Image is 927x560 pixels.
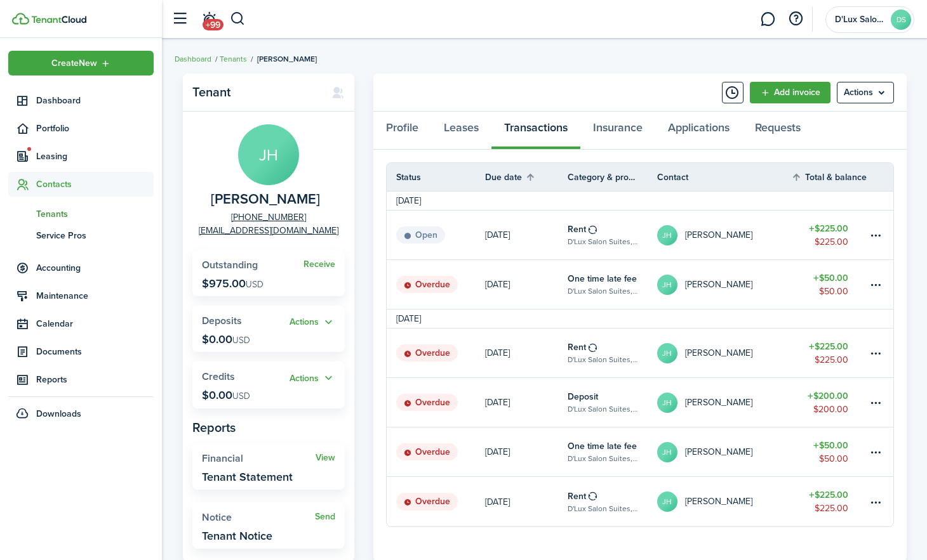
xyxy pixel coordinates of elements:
[373,112,431,150] a: Profile
[387,211,485,259] a: Open
[809,488,848,502] table-amount-title: $225.00
[199,224,338,237] a: [EMAIL_ADDRESS][DOMAIN_NAME]
[8,367,154,392] a: Reports
[785,8,806,30] button: Open resource center
[657,171,792,184] th: Contact
[290,315,335,330] button: Actions
[202,257,258,272] span: Outstanding
[485,278,510,291] p: [DATE]
[202,453,316,464] widget-stats-title: Financial
[31,16,86,23] img: TenantCloud
[791,427,867,476] a: $50.00$50.00
[36,261,154,275] span: Accounting
[202,313,242,328] span: Deposits
[722,82,744,103] button: Timeline
[568,490,586,503] table-info-title: Rent
[837,82,894,103] menu-btn: Actions
[568,440,637,453] table-info-title: One time late fee
[232,389,250,403] span: USD
[485,427,568,476] a: [DATE]
[568,329,657,377] a: RentD'Lux Salon Suites, Unit 1
[685,280,752,290] table-profile-info-text: [PERSON_NAME]
[168,7,192,31] button: Open sidebar
[568,272,637,285] table-info-title: One time late fee
[202,530,272,542] widget-stats-description: Tenant Notice
[568,378,657,427] a: DepositD'Lux Salon Suites, Unit 1
[36,94,154,107] span: Dashboard
[657,343,677,363] avatar-text: JH
[813,403,848,416] table-amount-description: $200.00
[657,329,792,377] a: JH[PERSON_NAME]
[685,497,752,507] table-profile-info-text: [PERSON_NAME]
[568,503,638,514] table-subtitle: D'Lux Salon Suites, Unit 1
[657,442,677,462] avatar-text: JH
[230,8,246,30] button: Search
[791,211,867,259] a: $225.00$225.00
[485,260,568,309] a: [DATE]
[387,477,485,526] a: Overdue
[568,354,638,365] table-subtitle: D'Lux Salon Suites, Unit 1
[396,226,445,244] status: Open
[568,390,598,403] table-info-title: Deposit
[8,51,154,75] button: Open menu
[819,452,848,466] table-amount-description: $50.00
[485,211,568,259] a: [DATE]
[791,378,867,427] a: $200.00$200.00
[290,371,335,386] button: Open menu
[232,334,250,347] span: USD
[8,203,154,225] a: Tenants
[568,453,638,464] table-subtitle: D'Lux Salon Suites, Unit 1
[568,341,586,354] table-info-title: Rent
[657,427,792,476] a: JH[PERSON_NAME]
[36,178,154,191] span: Contacts
[657,211,792,259] a: JH[PERSON_NAME]
[568,211,657,259] a: RentD'Lux Salon Suites, Unit 1
[246,278,263,291] span: USD
[657,393,677,413] avatar-text: JH
[657,477,792,526] a: JH[PERSON_NAME]
[485,169,568,185] th: Sort
[316,453,335,463] a: View
[791,329,867,377] a: $225.00$225.00
[568,427,657,476] a: One time late feeD'Lux Salon Suites, Unit 1
[175,53,211,65] a: Dashboard
[657,260,792,309] a: JH[PERSON_NAME]
[742,112,813,150] a: Requests
[220,53,247,65] a: Tenants
[203,19,223,30] span: +99
[202,471,293,483] widget-stats-description: Tenant Statement
[835,15,886,24] span: D'Lux Salon Suites
[202,277,263,290] p: $975.00
[303,259,335,270] widget-stats-action: Receive
[791,477,867,526] a: $225.00$225.00
[387,329,485,377] a: Overdue
[387,171,485,184] th: Status
[809,222,848,235] table-amount-title: $225.00
[396,394,458,412] status: Overdue
[238,124,299,185] avatar-text: JH
[655,112,742,150] a: Applications
[396,493,458,511] status: Overdue
[12,13,29,25] img: TenantCloud
[568,236,638,247] table-subtitle: D'Lux Salon Suites, Unit 1
[815,502,848,515] table-amount-description: $225.00
[36,407,81,420] span: Downloads
[657,275,677,295] avatar-text: JH
[36,289,154,303] span: Maintenance
[387,312,430,325] td: [DATE]
[257,53,317,65] span: [PERSON_NAME]
[657,492,677,512] avatar-text: JH
[192,418,345,437] panel-main-subtitle: Reports
[36,122,154,135] span: Portfolio
[568,223,586,236] table-info-title: Rent
[290,371,335,386] button: Actions
[791,169,867,185] th: Sort
[750,82,830,103] a: Add invoice
[387,378,485,427] a: Overdue
[485,396,510,409] p: [DATE]
[813,271,848,285] table-amount-title: $50.00
[290,315,335,330] button: Open menu
[202,512,315,523] widget-stats-title: Notice
[808,389,848,403] table-amount-title: $200.00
